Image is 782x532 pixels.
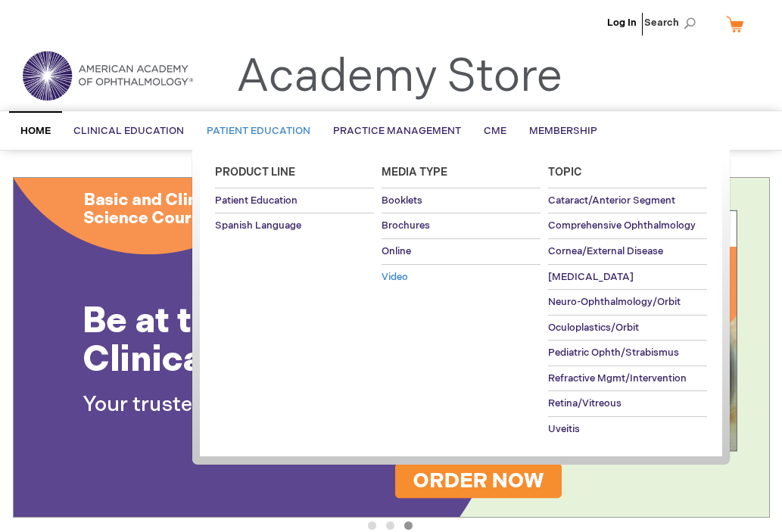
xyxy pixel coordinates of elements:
[548,296,681,308] span: Neuro-Ophthalmology/Orbit
[548,397,622,409] span: Retina/Vitreous
[368,521,376,530] button: 1 of 3
[382,219,430,232] span: Brochures
[548,322,639,334] span: Oculoplastics/Orbit
[404,521,413,530] button: 3 of 3
[215,166,295,179] span: Product Line
[333,125,461,137] span: Practice Management
[548,372,687,384] span: Refractive Mgmt/Intervention
[644,8,702,38] span: Search
[548,219,696,232] span: Comprehensive Ophthalmology
[20,125,51,137] span: Home
[548,245,663,257] span: Cornea/External Disease
[215,194,298,207] span: Patient Education
[382,245,411,257] span: Online
[548,271,634,283] span: [MEDICAL_DATA]
[382,166,447,179] span: Media Type
[207,125,310,137] span: Patient Education
[548,423,580,435] span: Uveitis
[73,125,184,137] span: Clinical Education
[529,125,597,137] span: Membership
[548,166,582,179] span: Topic
[484,125,506,137] span: CME
[607,17,637,29] a: Log In
[382,194,422,207] span: Booklets
[386,521,394,530] button: 2 of 3
[548,194,675,207] span: Cataract/Anterior Segment
[548,347,679,359] span: Pediatric Ophth/Strabismus
[215,219,301,232] span: Spanish Language
[236,50,562,104] a: Academy Store
[382,271,408,283] span: Video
